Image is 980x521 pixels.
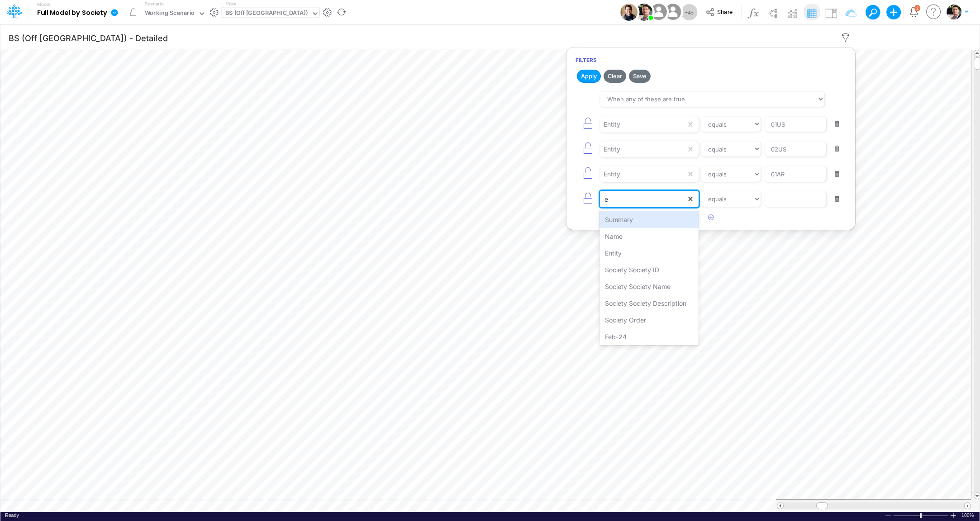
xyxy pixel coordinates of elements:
[225,9,308,19] div: BS (Off [GEOGRAPHIC_DATA])
[145,9,195,19] div: Working Scenario
[5,512,19,519] div: In Ready mode
[717,8,733,15] span: Share
[920,513,922,518] div: Zoom
[961,512,975,519] div: Zoom level
[37,2,51,7] label: Model
[226,0,236,7] label: View
[8,28,783,47] input: Type a title here
[961,512,975,519] span: 100%
[604,70,626,83] button: Clear
[604,169,620,179] div: Entity
[950,512,957,519] div: Zoom In
[885,512,892,519] div: Zoom Out
[701,5,739,19] button: Share
[916,6,918,10] div: 2 unread items
[648,2,669,22] img: User Image Icon
[893,512,950,519] div: Zoom
[604,144,620,154] div: Entity
[5,512,19,518] span: Ready
[604,119,620,129] div: Entity
[145,0,163,7] label: Scenario
[37,9,107,17] b: Full Model by Society
[566,52,855,68] h6: Filters
[685,9,694,15] span: + 45
[635,4,652,21] img: User Image Icon
[620,4,637,21] img: User Image Icon
[577,70,601,83] button: Apply
[629,70,651,83] button: Save
[662,2,683,22] img: User Image Icon
[909,7,919,17] a: Notifications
